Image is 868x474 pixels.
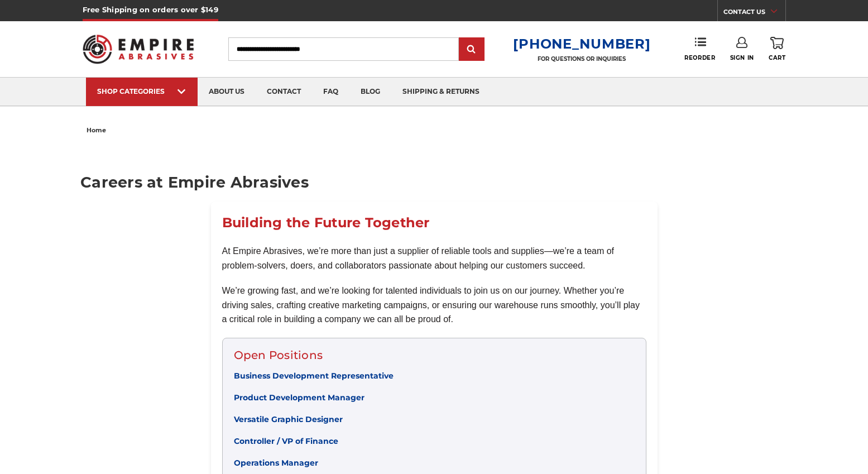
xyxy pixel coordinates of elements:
span: Cart [769,54,785,61]
a: about us [198,78,256,106]
span: Reorder [684,54,715,61]
span: Sign In [730,54,754,61]
a: faq [312,78,349,106]
a: CONTACT US [723,6,785,21]
p: We’re growing fast, and we’re looking for talented individuals to join us on our journey. Whether... [222,284,646,327]
a: Product Development Manager [234,392,365,403]
a: contact [256,78,312,106]
a: Operations Manager [234,458,318,468]
p: At Empire Abrasives, we’re more than just a supplier of reliable tools and supplies—we’re a team ... [222,244,646,272]
a: Cart [769,37,785,61]
a: blog [349,78,391,106]
h1: Careers at Empire Abrasives [80,175,788,190]
h2: Open Positions [234,347,635,363]
p: FOR QUESTIONS OR INQUIRIES [513,55,650,63]
a: Reorder [684,37,715,61]
a: [PHONE_NUMBER] [513,36,650,52]
img: Empire Abrasives [83,27,194,71]
div: SHOP CATEGORIES [97,87,186,95]
span: home [87,126,106,134]
a: Versatile Graphic Designer [234,414,343,424]
a: Business Development Representative [234,371,394,381]
a: Controller / VP of Finance [234,436,338,446]
a: shipping & returns [391,78,491,106]
h1: Building the Future Together [222,213,646,233]
input: Submit [461,39,483,61]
